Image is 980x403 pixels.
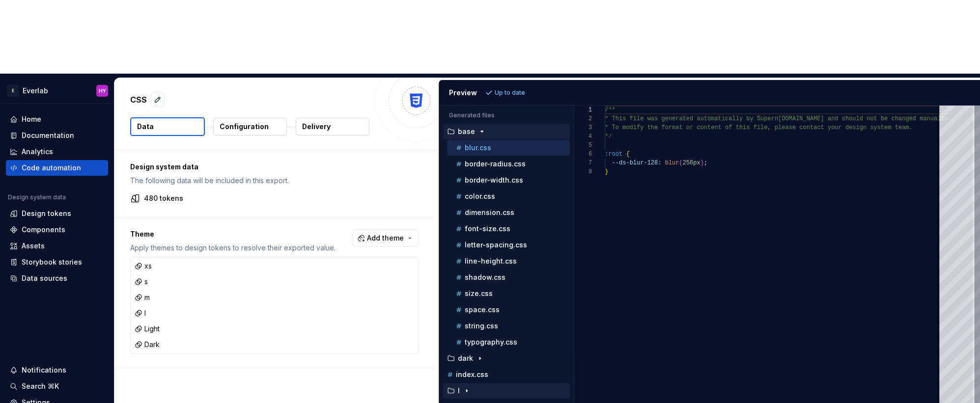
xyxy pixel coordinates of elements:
span: * To modify the format or content of this file, p [605,124,778,131]
p: index.css [456,371,488,378]
p: line-height.css [465,257,517,265]
div: Components [22,225,65,235]
div: m [135,293,150,302]
div: 8 [574,167,592,176]
p: Delivery [302,122,331,132]
div: 2 [574,114,592,123]
span: lease contact your design system team. [778,124,913,131]
button: Add theme [353,229,418,247]
p: size.css [465,290,493,297]
span: blur [665,160,679,166]
p: space.css [465,306,500,314]
p: shadow.css [465,273,505,281]
div: Analytics [22,147,53,157]
p: l [458,387,460,395]
p: string.css [465,322,498,330]
div: Storybook stories [22,257,82,267]
a: Components [6,222,108,238]
p: typography.css [465,338,517,346]
div: Preview [449,88,477,98]
button: border-radius.css [447,159,570,169]
p: letter-spacing.css [465,241,527,249]
button: font-size.css [447,223,570,234]
div: Documentation [22,131,74,140]
p: CSS [130,94,147,106]
p: border-width.css [465,176,523,184]
div: 4 [574,132,592,141]
div: l [135,308,146,318]
p: border-radius.css [465,160,526,168]
p: Design system data [130,162,418,172]
p: Configuration [220,122,269,132]
button: l [443,385,570,396]
p: Theme [130,229,336,239]
span: [DOMAIN_NAME] and should not be changed manually. [778,115,952,122]
span: --ds-blur-128: [612,160,662,166]
p: base [458,128,475,135]
p: Apply themes to design tokens to resolve their exported value. [130,243,336,253]
div: 3 [574,123,592,132]
a: Home [6,111,108,127]
p: Generated files [449,111,564,119]
button: string.css [447,321,570,331]
a: Code automation [6,160,108,176]
button: Configuration [213,118,287,135]
a: Assets [6,238,108,254]
div: 5 [574,141,592,150]
div: xs [135,261,152,271]
div: Data sources [22,273,67,283]
button: line-height.css [447,256,570,267]
div: Assets [22,241,45,251]
button: border-width.css [447,175,570,186]
button: dark [443,353,570,364]
div: E [7,85,19,97]
div: Notifications [22,365,66,375]
span: ) [700,160,704,166]
div: 7 [574,159,592,167]
p: The following data will be included in this export. [130,176,418,186]
a: Analytics [6,144,108,160]
button: Delivery [296,118,369,135]
div: Design tokens [22,209,71,218]
p: 480 tokens [144,193,183,203]
button: size.css [447,288,570,299]
button: blur.css [447,142,570,153]
button: base [443,126,570,137]
button: dimension.css [447,207,570,218]
button: index.css [443,369,570,380]
a: Documentation [6,128,108,143]
p: dark [458,354,473,362]
span: * This file was generated automatically by Supern [605,115,778,122]
a: Storybook stories [6,254,108,270]
p: Data [137,122,154,132]
span: } [605,168,608,175]
span: { [626,151,629,158]
button: space.css [447,304,570,315]
p: Up to date [495,89,525,97]
p: font-size.css [465,225,510,233]
button: typography.css [447,337,570,348]
div: Light [135,324,160,334]
p: blur.css [465,144,491,152]
button: Notifications [6,362,108,378]
span: 256px [683,160,700,166]
div: Code automation [22,163,81,173]
button: color.css [447,191,570,202]
div: Design system data [8,193,66,201]
div: 1 [574,106,592,114]
p: dimension.css [465,209,514,216]
button: Search ⌘K [6,378,108,394]
div: Search ⌘K [22,381,59,391]
span: Add theme [367,233,404,243]
div: s [135,277,148,287]
button: shadow.css [447,272,570,283]
span: ; [704,160,707,166]
button: letter-spacing.css [447,240,570,250]
div: Dark [135,340,160,349]
div: 6 [574,150,592,159]
a: Data sources [6,270,108,286]
div: Everlab [23,86,48,96]
p: color.css [465,192,495,200]
button: EEverlabHY [2,80,112,101]
div: HY [99,87,106,95]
